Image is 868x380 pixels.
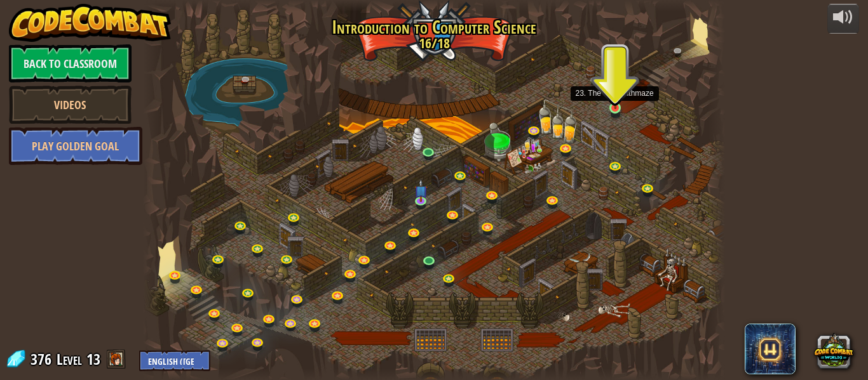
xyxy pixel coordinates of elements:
span: Level [57,349,82,370]
button: Adjust volume [827,4,859,34]
a: Back to Classroom [9,44,132,82]
a: Videos [9,86,132,124]
span: 376 [31,349,55,369]
span: 13 [86,349,100,369]
img: level-banner-unstarted-subscriber.png [414,180,427,202]
img: CodeCombat - Learn how to code by playing a game [9,4,172,42]
img: level-banner-started.png [609,79,622,109]
a: Play Golden Goal [9,127,142,165]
